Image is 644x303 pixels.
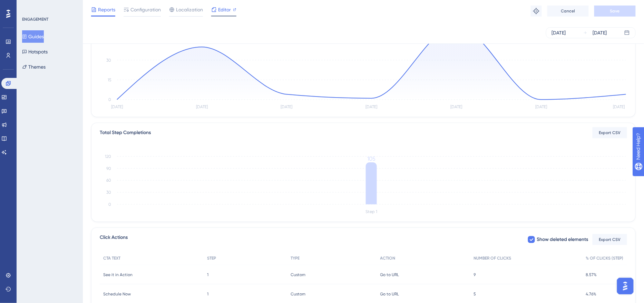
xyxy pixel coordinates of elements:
span: Configuration [130,6,161,14]
button: Themes [22,61,46,73]
span: NUMBER OF CLICKS [474,255,511,261]
button: Guides [22,30,44,43]
span: CTA TEXT [103,255,120,261]
span: See it in Action [103,272,133,277]
tspan: 0 [108,202,111,207]
span: 1 [207,291,208,297]
tspan: 105 [367,155,375,162]
span: Need Help? [16,2,43,10]
span: Show deleted elements [537,235,588,244]
tspan: 0 [108,97,111,102]
button: Save [594,6,636,17]
tspan: [DATE] [111,105,123,110]
span: 9 [474,272,476,277]
button: Export CSV [593,127,627,138]
span: STEP [207,255,216,261]
div: Total Step Completions [100,129,151,137]
tspan: [DATE] [196,105,208,110]
span: 4.76% [586,291,597,297]
span: Click Actions [100,233,128,246]
span: Custom [291,291,305,297]
span: Go to URL [380,291,399,297]
span: TYPE [291,255,300,261]
tspan: 90 [106,166,111,171]
tspan: [DATE] [450,105,462,110]
tspan: Step 1 [366,210,378,214]
button: Export CSV [593,234,627,245]
span: Custom [291,272,305,277]
span: Cancel [561,8,575,14]
tspan: 60 [106,178,111,183]
span: Localization [176,6,203,14]
span: Export CSV [599,237,621,242]
tspan: [DATE] [281,105,293,110]
tspan: [DATE] [535,105,547,110]
span: Go to URL [380,272,399,277]
span: Schedule Now [103,291,131,297]
span: Reports [98,6,115,14]
iframe: UserGuiding AI Assistant Launcher [615,276,636,296]
tspan: [DATE] [613,105,625,110]
button: Cancel [547,6,589,17]
div: [DATE] [552,29,566,37]
tspan: [DATE] [366,105,378,110]
span: 1 [207,272,208,277]
tspan: 15 [108,78,111,82]
tspan: 30 [106,190,111,195]
span: 5 [474,291,476,297]
span: 8.57% [586,272,597,277]
span: Export CSV [599,130,621,135]
tspan: 120 [105,154,111,159]
span: ACTION [380,255,396,261]
div: [DATE] [593,29,607,37]
div: ENGAGEMENT [22,17,48,22]
span: Save [610,8,620,14]
span: % OF CLICKS (STEP) [586,255,624,261]
button: Hotspots [22,46,48,58]
span: Editor [218,6,231,14]
tspan: 30 [106,58,111,63]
